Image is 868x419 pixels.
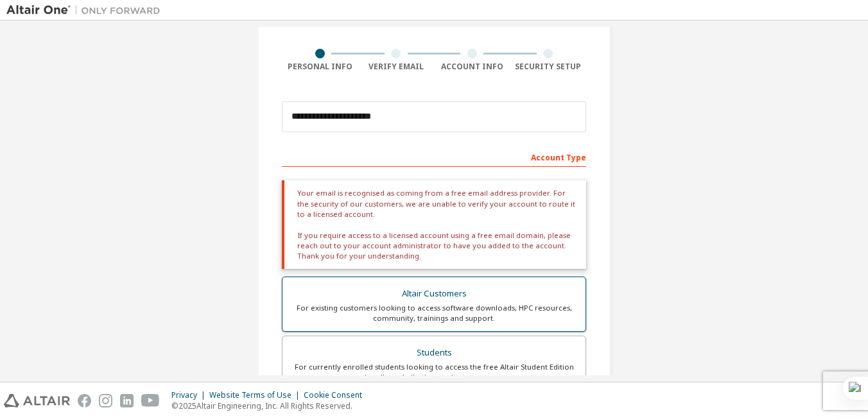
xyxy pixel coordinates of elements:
img: youtube.svg [141,394,160,407]
div: Privacy [171,390,209,400]
img: altair_logo.svg [4,394,70,407]
div: Account Type [282,146,586,167]
div: For existing customers looking to access software downloads, HPC resources, community, trainings ... [290,303,578,323]
img: Altair One [6,4,167,17]
div: Account Info [434,62,510,72]
div: Personal Info [282,62,358,72]
img: facebook.svg [78,394,91,407]
div: Verify Email [358,62,435,72]
div: Website Terms of Use [209,390,304,400]
div: Students [290,344,578,362]
img: instagram.svg [99,394,112,407]
div: Cookie Consent [304,390,370,400]
img: linkedin.svg [120,394,134,407]
div: Your email is recognised as coming from a free email address provider. For the security of our cu... [282,180,586,269]
div: Security Setup [510,62,587,72]
div: For currently enrolled students looking to access the free Altair Student Edition bundle and all ... [290,362,578,382]
p: © 2025 Altair Engineering, Inc. All Rights Reserved. [171,400,370,411]
div: Altair Customers [290,285,578,303]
